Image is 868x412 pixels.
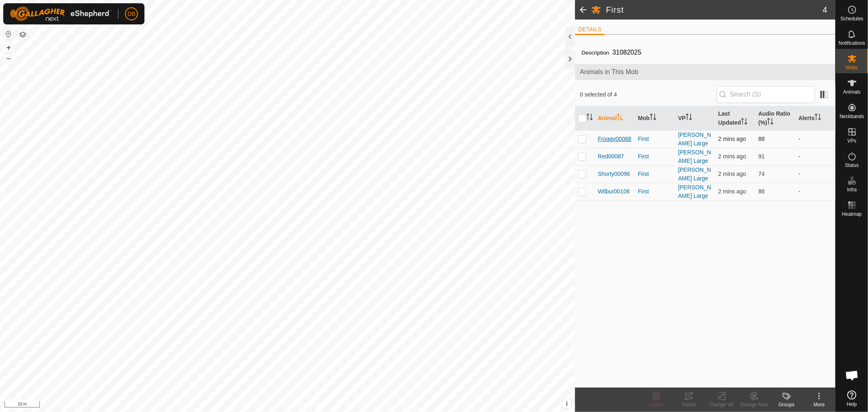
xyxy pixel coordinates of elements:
span: 91 [759,153,765,160]
p-sorticon: Activate to sort [586,115,593,121]
span: i [566,400,568,407]
span: Status [845,163,859,168]
input: Search (S) [717,86,815,103]
span: 19 Sept 2025, 8:24 am [718,136,746,142]
span: VPs [847,138,856,143]
div: Open chat [840,363,864,388]
span: Red00087 [598,152,624,161]
span: Neckbands [840,114,864,119]
span: 74 [759,171,765,177]
span: 86 [759,188,765,195]
span: Shorty00096 [598,170,630,178]
th: Last Updated [715,106,755,131]
a: [PERSON_NAME] Large [678,167,711,182]
td: - [795,130,835,148]
img: Gallagher Logo [10,7,112,21]
span: Mobs [846,65,858,70]
span: Help [847,402,857,407]
button: – [4,53,13,63]
p-sorticon: Activate to sort [815,115,821,121]
span: 0 selected of 4 [580,90,717,99]
span: Heatmap [842,212,862,217]
button: Map Layers [18,30,28,39]
span: 19 Sept 2025, 8:24 am [718,188,746,195]
h2: First [606,5,823,15]
a: Privacy Policy [256,401,286,409]
a: [PERSON_NAME] Large [678,131,711,147]
span: Animals [843,90,861,94]
span: 4 [823,4,827,16]
li: DETAILS [575,25,605,35]
th: VP [675,106,715,131]
p-sorticon: Activate to sort [741,119,748,126]
p-sorticon: Activate to sort [686,115,692,121]
button: + [4,43,13,53]
button: Reset Map [4,29,13,39]
td: - [795,148,835,165]
span: DB [127,10,135,18]
div: First [638,135,672,143]
span: 19 Sept 2025, 8:24 am [718,153,746,160]
a: Contact Us [295,401,319,409]
button: i [562,399,571,408]
a: Help [836,387,868,410]
div: Groups [770,401,803,408]
span: Infra [847,187,857,192]
p-sorticon: Activate to sort [650,115,656,121]
span: 19 Sept 2025, 8:24 am [718,171,746,177]
span: Animals in This Mob [580,67,831,77]
div: First [638,187,672,196]
th: Alerts [795,106,835,131]
th: Audio Ratio (%) [755,106,796,131]
span: Delete [649,402,664,408]
div: Change Mob [738,401,770,408]
th: Animal [595,106,635,131]
div: First [638,170,672,178]
span: Froggy00088 [598,135,632,143]
a: [PERSON_NAME] Large [678,184,711,199]
div: First [638,152,672,161]
td: - [795,165,835,183]
td: - [795,183,835,200]
a: [PERSON_NAME] Large [678,149,711,164]
th: Mob [635,106,675,131]
p-sorticon: Activate to sort [767,119,774,126]
span: Schedules [840,16,863,21]
div: More [803,401,835,408]
p-sorticon: Activate to sort [617,115,623,121]
div: Change VP [705,401,738,408]
span: 31082025 [609,46,645,59]
span: Notifications [839,41,865,46]
span: 88 [759,136,765,142]
label: Description [582,50,609,56]
div: Tracks [673,401,705,408]
span: Wilbur00106 [598,187,630,196]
